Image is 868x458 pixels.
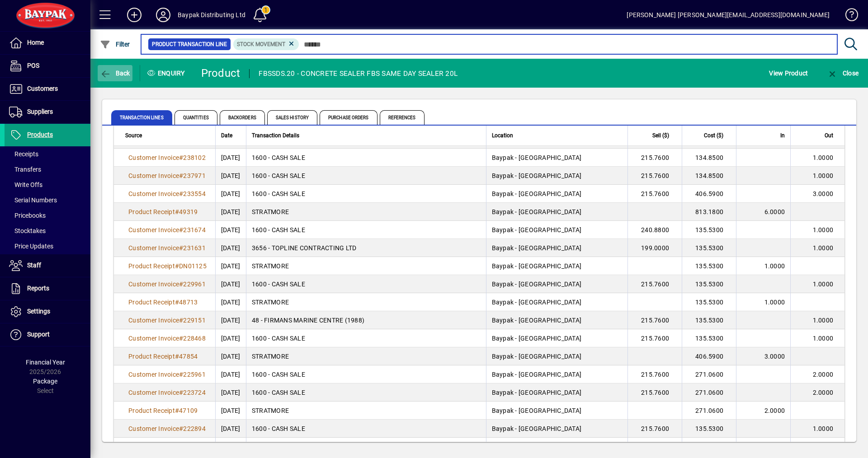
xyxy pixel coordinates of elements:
[179,407,198,414] span: 47109
[5,32,90,54] a: Home
[246,365,486,383] td: 1600 - CASH SALE
[125,189,209,199] a: Customer Invoice#233554
[813,317,834,324] span: 1.0000
[179,262,207,270] span: DN01125
[201,66,241,80] div: Product
[179,353,198,360] span: 47854
[246,420,486,438] td: 1600 - CASH SALE
[215,420,246,438] td: [DATE]
[813,389,834,396] span: 2.0000
[764,262,785,270] span: 1.0000
[682,347,736,365] td: 406.5900
[813,335,834,342] span: 1.0000
[813,154,834,161] span: 1.0000
[825,65,861,81] button: Close
[682,185,736,203] td: 406.5900
[183,371,206,378] span: 225961
[627,365,682,383] td: 215.7600
[175,110,217,125] span: Quantities
[813,226,834,234] span: 1.0000
[128,226,179,234] span: Customer Invoice
[125,207,201,217] a: Product Receipt#49319
[9,150,38,158] span: Receipts
[90,65,140,81] app-page-header-button: Back
[179,190,183,197] span: #
[492,262,582,270] span: Baypak - [GEOGRAPHIC_DATA]
[9,243,53,250] span: Price Updates
[179,226,183,234] span: #
[215,402,246,420] td: [DATE]
[179,371,183,378] span: #
[5,146,90,162] a: Receipts
[764,299,785,306] span: 1.0000
[26,359,65,366] span: Financial Year
[33,378,57,385] span: Package
[492,154,582,161] span: Baypak - [GEOGRAPHIC_DATA]
[813,425,834,432] span: 1.0000
[246,402,486,420] td: STRATMORE
[215,438,246,456] td: [DATE]
[215,221,246,239] td: [DATE]
[682,167,736,185] td: 134.8500
[5,277,90,300] a: Reports
[246,438,486,456] td: STRATMORE
[183,280,206,288] span: 229961
[183,244,206,252] span: 231631
[179,280,183,288] span: #
[9,196,57,204] span: Serial Numbers
[492,244,582,252] span: Baypak - [GEOGRAPHIC_DATA]
[5,254,90,277] a: Staff
[492,407,582,414] span: Baypak - [GEOGRAPHIC_DATA]
[627,311,682,329] td: 215.7600
[246,383,486,402] td: 1600 - CASH SALE
[5,55,90,77] a: POS
[27,131,53,138] span: Products
[764,208,785,215] span: 6.0000
[100,41,130,48] span: Filter
[215,239,246,257] td: [DATE]
[125,153,209,163] a: Customer Invoice#238102
[9,181,42,188] span: Write Offs
[27,285,49,292] span: Reports
[682,438,736,456] td: 406.5900
[215,149,246,167] td: [DATE]
[128,244,179,252] span: Customer Invoice
[183,172,206,179] span: 237971
[215,365,246,383] td: [DATE]
[179,208,198,215] span: 49319
[175,353,179,360] span: #
[183,190,206,197] span: 233554
[183,335,206,342] span: 228468
[128,190,179,197] span: Customer Invoice
[125,388,209,397] a: Customer Invoice#223724
[825,131,833,140] span: Out
[233,38,299,50] mat-chip: Product Transaction Type: Stock movement
[492,353,582,360] span: Baypak - [GEOGRAPHIC_DATA]
[125,131,210,140] div: Source
[5,78,90,100] a: Customers
[839,2,857,31] a: Knowledge Base
[627,167,682,185] td: 215.7600
[492,226,582,234] span: Baypak - [GEOGRAPHIC_DATA]
[813,190,834,197] span: 3.0000
[128,335,179,342] span: Customer Invoice
[5,101,90,123] a: Suppliers
[827,70,859,77] span: Close
[682,402,736,420] td: 271.0600
[221,131,241,140] div: Date
[128,172,179,179] span: Customer Invoice
[492,389,582,396] span: Baypak - [GEOGRAPHIC_DATA]
[152,40,227,49] span: Product Transaction Line
[764,407,785,414] span: 2.0000
[125,261,210,271] a: Product Receipt#DN01125
[682,329,736,347] td: 135.5300
[215,275,246,293] td: [DATE]
[246,203,486,221] td: STRATMORE
[128,407,175,414] span: Product Receipt
[246,221,486,239] td: 1600 - CASH SALE
[215,347,246,365] td: [DATE]
[688,131,731,140] div: Cost ($)
[125,424,209,434] a: Customer Invoice#222894
[764,353,785,360] span: 3.0000
[627,221,682,239] td: 240.8800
